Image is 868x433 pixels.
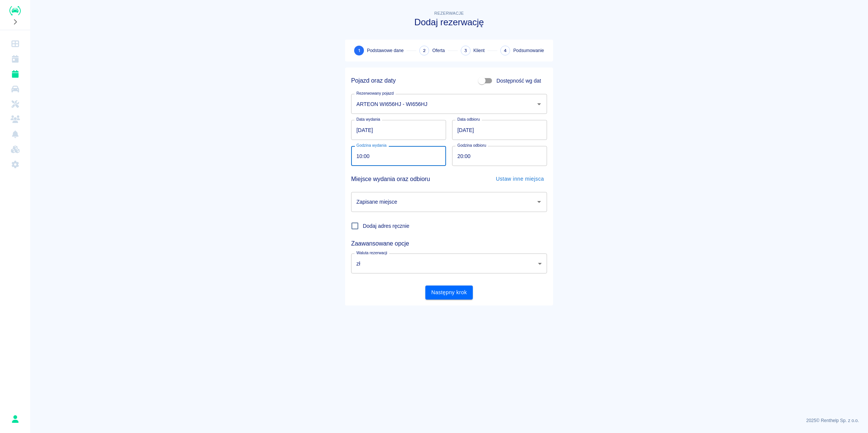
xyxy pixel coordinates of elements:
[351,172,430,186] h5: Miejsce wydania oraz odbioru
[3,81,27,97] a: Flota
[351,146,441,166] input: hh:mm
[452,146,542,166] input: hh:mm
[432,47,445,54] span: Oferta
[356,117,380,122] label: Data wydania
[452,120,547,140] input: DD.MM.YYYY
[356,250,387,256] label: Waluta rezerwacji
[351,240,547,247] h5: Zaawansowane opcje
[3,66,27,81] a: Rezerwacje
[363,222,410,230] span: Dodaj adres ręcznie
[534,99,544,109] button: Otwórz
[493,172,547,186] button: Ustaw inne miejsca
[3,97,27,112] a: Serwisy
[3,157,27,172] a: Ustawienia
[497,77,541,85] span: Dostępność wg dat
[3,142,27,157] a: Widget WWW
[9,6,21,15] img: Renthelp
[457,117,480,122] label: Data odbioru
[356,91,394,96] label: Rezerwowany pojazd
[358,47,360,55] span: 1
[425,286,473,299] button: Następny krok
[464,47,467,55] span: 3
[7,411,23,427] button: Mariusz Ratajczyk
[39,417,859,424] p: 2025 © Renthelp Sp. z o.o.
[504,47,507,55] span: 4
[351,120,446,140] input: DD.MM.YYYY
[3,112,27,127] a: Klienci
[9,17,21,27] button: Rozwiń nawigację
[423,47,426,55] span: 2
[3,127,27,142] a: Powiadomienia
[457,143,486,148] label: Godzina odbioru
[351,77,396,84] h5: Pojazd oraz daty
[534,197,544,207] button: Otwórz
[3,51,27,66] a: Kalendarz
[356,143,387,148] label: Godzina wydania
[434,11,464,15] span: Rezerwacje
[367,47,403,54] span: Podstawowe dane
[474,47,485,54] span: Klient
[3,36,27,51] a: Dashboard
[513,47,544,54] span: Podsumowanie
[351,253,547,273] div: zł
[345,17,553,28] h3: Dodaj rezerwację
